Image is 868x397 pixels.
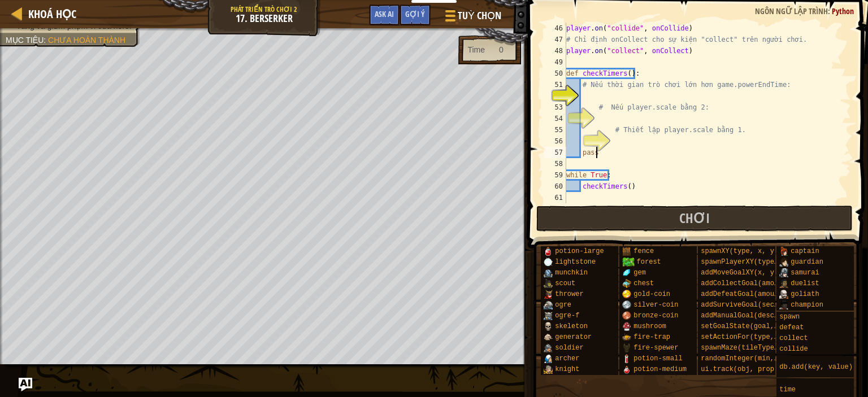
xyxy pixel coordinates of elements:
div: 54 [544,113,566,124]
span: : [44,36,48,45]
span: setGoalState(goal, success) [701,322,810,330]
span: spawnXY(type, x, y) [701,247,778,255]
span: addSurviveGoal(seconds) [701,301,795,309]
span: Khoá học [28,6,76,21]
div: 55 [544,124,566,136]
button: Ask AI [369,5,400,25]
div: 60 [544,181,566,192]
div: 58 [544,158,566,169]
span: munchkin [555,269,588,277]
button: Ask AI [19,378,32,391]
img: portrait.png [779,258,788,267]
span: ui.track(obj, prop) [701,365,778,373]
img: portrait.png [622,354,631,363]
img: portrait.png [544,247,553,256]
img: portrait.png [779,268,788,277]
span: bronze-coin [633,312,678,320]
div: 46 [544,23,566,34]
div: 47 [544,34,566,45]
div: 59 [544,169,566,181]
span: spawn [779,313,800,321]
div: 49 [544,56,566,68]
span: goliath [791,290,819,298]
img: portrait.png [622,311,631,320]
span: silver-coin [633,301,678,309]
img: portrait.png [544,333,553,342]
span: Python [832,6,854,16]
span: lightstone [555,258,596,266]
img: portrait.png [544,354,553,363]
span: addMoveGoalXY(x, y) [701,269,778,277]
span: Chơi [679,209,710,227]
span: ogre [555,301,571,309]
span: fence [633,247,654,255]
span: soldier [555,344,583,352]
span: defeat [779,324,804,331]
span: Gợi ý [405,8,425,19]
img: portrait.png [544,300,553,309]
span: addDefeatGoal(amount) [701,290,786,298]
img: portrait.png [622,322,631,331]
img: portrait.png [544,311,553,320]
img: portrait.png [544,258,553,267]
span: potion-small [633,355,682,363]
img: portrait.png [544,322,553,331]
img: portrait.png [622,333,631,342]
span: gem [633,269,646,277]
img: portrait.png [544,279,553,288]
span: knight [555,365,579,373]
img: portrait.png [622,290,631,299]
img: portrait.png [622,365,631,374]
span: db.add(key, value) [779,363,853,371]
span: potion-medium [633,365,687,373]
div: 48 [544,45,566,56]
span: gold-coin [633,290,670,298]
span: Ngôn ngữ lập trình [755,6,828,16]
span: time [779,386,796,394]
img: portrait.png [779,247,788,256]
span: champion [791,301,823,309]
span: Mục tiêu [6,36,44,45]
span: Ask AI [375,8,394,19]
span: guardian [791,258,823,266]
span: mushroom [633,322,666,330]
img: portrait.png [544,290,553,299]
div: 0 [499,44,504,55]
span: chest [633,280,654,287]
span: collect [779,334,808,342]
img: portrait.png [622,279,631,288]
img: portrait.png [622,343,631,352]
button: Chơi [536,206,853,232]
span: scout [555,280,575,287]
span: Tuỳ chọn [458,8,501,23]
div: Time [467,44,485,55]
span: : [828,6,832,16]
span: archer [555,355,579,363]
span: spawnPlayerXY(type, x, y) [701,258,802,266]
img: portrait.png [779,279,788,288]
span: fire-spewer [633,344,678,352]
span: thrower [555,290,583,298]
span: samurai [791,269,819,277]
span: skeleton [555,322,588,330]
img: portrait.png [544,365,553,374]
span: forest [637,258,661,266]
span: ogre-f [555,312,579,320]
span: captain [791,247,819,255]
span: duelist [791,280,819,287]
span: fire-trap [633,333,670,341]
img: trees_1.png [622,258,634,267]
span: addManualGoal(description) [701,312,806,320]
a: Khoá học [23,6,76,21]
span: generator [555,333,592,341]
img: portrait.png [622,247,631,256]
div: 57 [544,147,566,158]
button: Tuỳ chọn [436,5,508,31]
span: Chưa hoàn thành [48,36,125,45]
div: 61 [544,192,566,203]
img: portrait.png [544,268,553,277]
span: collide [779,345,808,353]
div: 56 [544,136,566,147]
span: setActionFor(type, event, handler) [701,333,839,341]
img: portrait.png [779,290,788,299]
